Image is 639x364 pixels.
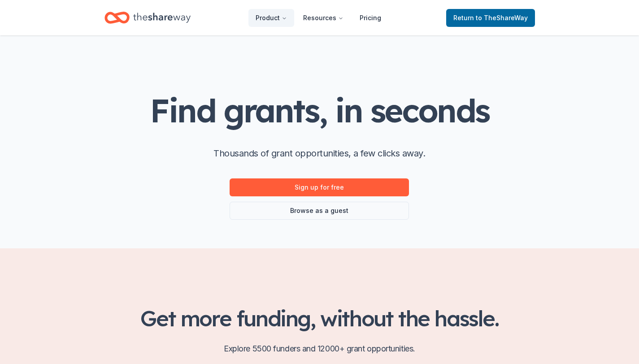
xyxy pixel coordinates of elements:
[213,146,425,160] p: Thousands of grant opportunities, a few clicks away.
[248,7,388,28] nav: Main
[446,9,535,27] a: Returnto TheShareWay
[230,178,409,196] a: Sign up for free
[104,342,535,356] p: Explore 5500 funders and 12000+ grant opportunities.
[230,202,409,220] a: Browse as a guest
[352,9,388,27] a: Pricing
[453,13,528,23] span: Return
[104,306,535,331] h2: Get more funding, without the hassle.
[296,9,351,27] button: Resources
[104,7,191,28] a: Home
[248,9,294,27] button: Product
[150,93,489,128] h1: Find grants, in seconds
[476,14,528,22] span: to TheShareWay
